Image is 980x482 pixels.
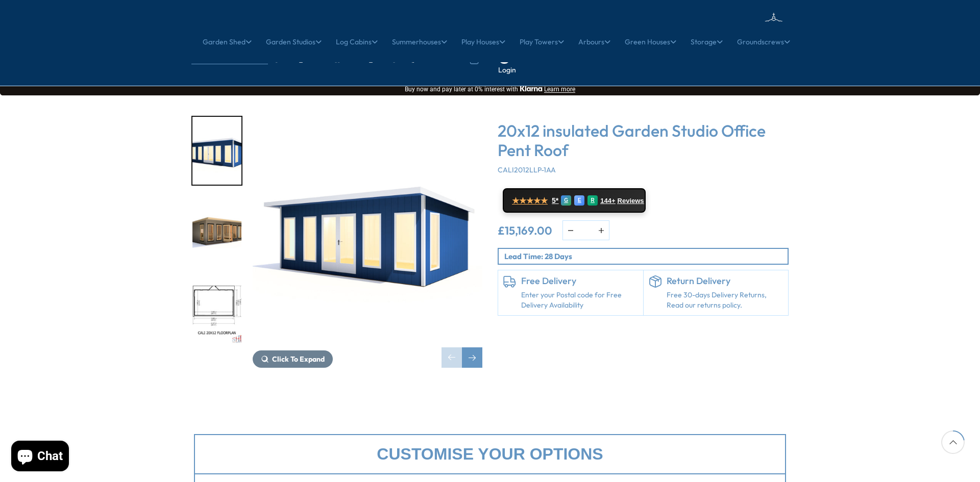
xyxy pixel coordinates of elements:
a: Summerhouses [392,29,447,55]
a: Garden Studios [266,29,322,55]
h6: Free Delivery [521,275,638,287]
a: ★★★★★ 5* G E R 144+ Reviews [503,188,646,213]
a: 01406307230 [407,56,459,63]
ins: £15,169.00 [498,225,552,236]
span: Click To Expand [272,354,325,364]
a: Arbours [578,29,610,55]
a: Login [498,65,516,75]
a: Enter your Postal code for Free Delivery Availability [521,290,638,310]
a: Green Houses [625,29,676,55]
button: Click To Expand [253,350,333,368]
div: E [574,195,584,206]
div: Previous slide [442,347,462,368]
p: Lead Time: 28 Days [504,251,788,262]
span: Reviews [618,197,644,205]
img: Cali20x12FLOORPLAN_b21cced5-81b0-4154-a8b0-13e96ca565f1_200x200.jpg [192,276,241,344]
span: CALI2012LLP-1AA [498,165,556,174]
img: 20x12 insulated Garden Studio Office Pent Roof - Best Shed [253,116,482,345]
inbox-online-store-chat: Shopify online store chat [8,441,72,474]
div: 1 / 7 [191,116,242,186]
div: G [561,195,571,206]
a: Play Houses [461,29,505,55]
a: Groundscrews [737,29,790,55]
p: Free 30-days Delivery Returns, Read our returns policy. [667,290,783,310]
img: Cali20x12ajarLH_8a4f104e-ca63-4477-b043-f300193c33a3_200x200.jpg [192,197,241,265]
a: Play Towers [520,29,564,55]
img: 20X12CALIPENTBLUEWHITERH_189c9843-246f-4764-a48d-05dbace7b2cf_200x200.jpg [192,117,241,185]
span: 144+ [600,197,615,205]
a: Garden Shed [203,29,252,55]
div: 1 / 7 [253,116,482,368]
a: Log Cabins [336,29,378,55]
a: [EMAIL_ADDRESS][DOMAIN_NAME] [268,56,396,63]
a: Storage [691,29,723,55]
h3: 20x12 insulated Garden Studio Office Pent Roof [498,121,789,160]
span: ★★★★★ [512,196,548,206]
div: 3 / 7 [191,275,242,345]
div: Next slide [462,347,482,368]
img: logo [717,10,789,43]
h6: Return Delivery [667,275,783,287]
div: R [587,195,598,206]
div: 2 / 7 [191,196,242,266]
div: Customise your options [194,434,786,474]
